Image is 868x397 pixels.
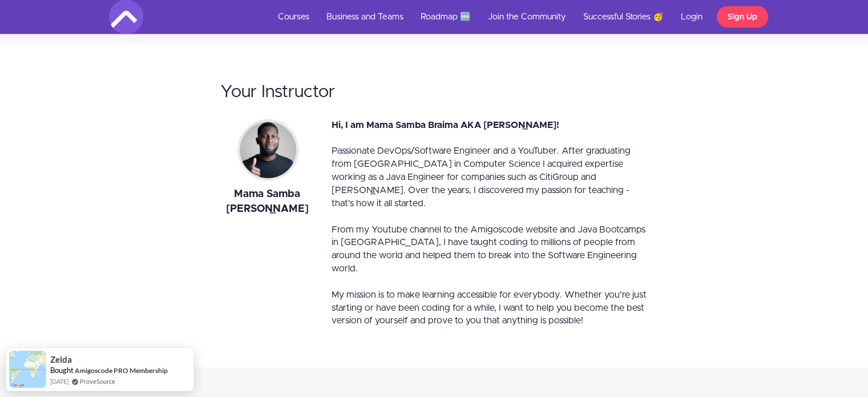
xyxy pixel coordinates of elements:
[50,355,72,364] span: Zelda
[332,121,559,130] span: Hi, I am Mama Samba Braima AKA [PERSON_NAME]!
[50,366,74,375] span: Bought
[332,146,631,207] span: Passionate DevOps/Software Engineer and a YouTuber. After graduating from [GEOGRAPHIC_DATA] in Co...
[332,225,645,274] span: From my Youtube channel to the Amigoscode website and Java Bootcamps in [GEOGRAPHIC_DATA], I have...
[220,83,648,102] h2: Your Instructor
[220,187,314,216] div: Mama Samba [PERSON_NAME]
[75,366,168,375] a: Amigoscode PRO Membership
[332,290,647,326] span: My mission is to make learning accessible for everybody. Whether you're just starting or have bee...
[80,376,115,386] a: ProveSource
[717,6,768,28] a: Sign Up
[220,119,314,182] img: Mama Samba Braima Nelson
[9,351,46,388] img: provesource social proof notification image
[50,376,68,386] span: [DATE]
